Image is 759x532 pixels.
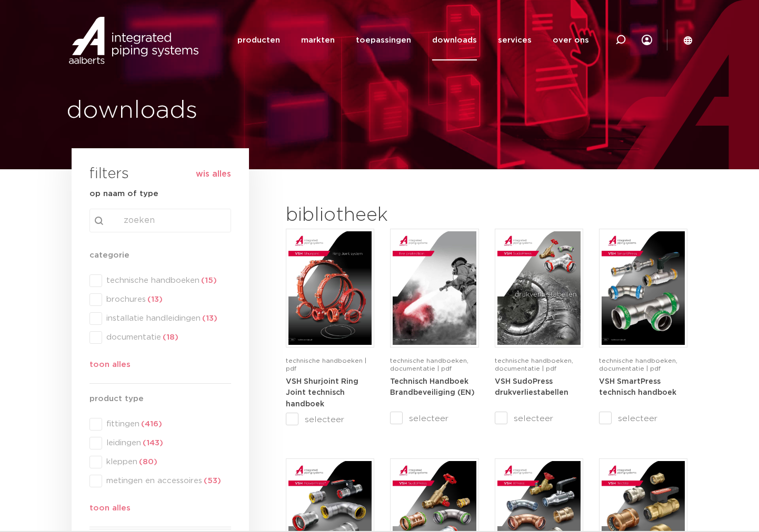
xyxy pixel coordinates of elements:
[497,231,581,345] img: VSH-SudoPress_A4PLT_5007706_2024-2.0_NL-pdf.jpg
[356,20,411,60] a: toepassingen
[553,20,589,60] a: over ons
[286,378,358,408] strong: VSH Shurjoint Ring Joint technisch handboek
[495,378,568,397] strong: VSH SudoPress drukverliestabellen
[286,357,366,372] span: technische handboeken | pdf
[237,20,589,60] nav: Menu
[66,94,374,128] h1: downloads
[89,162,129,187] h3: filters
[286,413,374,426] label: selecteer
[390,357,468,372] span: technische handboeken, documentatie | pdf
[599,412,687,425] label: selecteer
[498,20,532,60] a: services
[288,231,372,345] img: VSH-Shurjoint-RJ_A4TM_5011380_2025_1.1_EN-pdf.jpg
[495,357,573,372] span: technische handboeken, documentatie | pdf
[286,377,358,408] a: VSH Shurjoint Ring Joint technisch handboek
[599,378,676,397] strong: VSH SmartPress technisch handboek
[390,378,475,397] strong: Technisch Handboek Brandbeveiliging (EN)
[495,412,583,425] label: selecteer
[89,190,158,198] strong: op naam of type
[390,412,478,425] label: selecteer
[602,231,685,345] img: VSH-SmartPress_A4TM_5009301_2023_2.0-EN-pdf.jpg
[301,20,335,60] a: markten
[599,357,677,372] span: technische handboeken, documentatie | pdf
[286,203,473,228] h2: bibliotheek
[393,231,476,345] img: FireProtection_A4TM_5007915_2025_2.0_EN-pdf.jpg
[599,377,676,397] a: VSH SmartPress technisch handboek
[390,377,475,397] a: Technisch Handboek Brandbeveiliging (EN)
[432,20,477,60] a: downloads
[495,377,568,397] a: VSH SudoPress drukverliestabellen
[237,20,280,60] a: producten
